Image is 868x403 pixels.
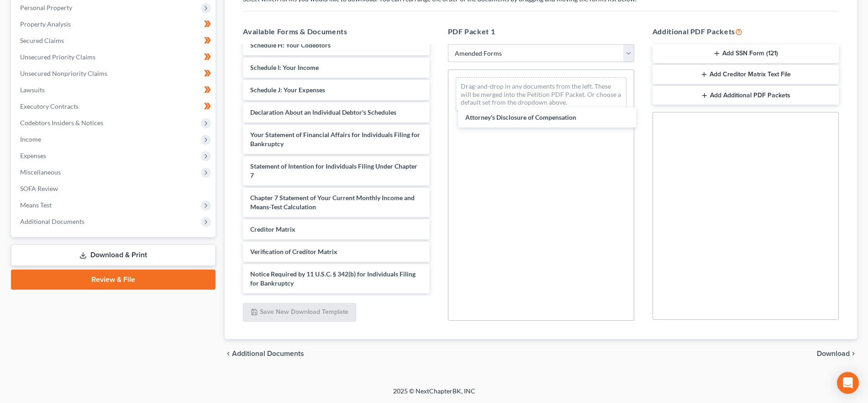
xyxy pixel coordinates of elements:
[456,77,626,111] div: Drag-and-drop in any documents from the left. These will be merged into the Petition PDF Packet. ...
[465,113,576,121] span: Attorney's Disclosure of Compensation
[13,16,216,32] a: Property Analysis
[250,194,415,211] span: Chapter 7 Statement of Your Current Monthly Income and Means-Test Calculation
[20,185,58,192] span: SOFA Review
[13,82,216,98] a: Lawsuits
[20,4,72,11] span: Personal Property
[20,135,41,143] span: Income
[652,65,839,84] button: Add Creditor Matrix Text File
[13,98,216,115] a: Executory Contracts
[11,270,216,290] a: Review & File
[20,53,95,61] span: Unsecured Priority Claims
[20,69,107,77] span: Unsecured Nonpriority Claims
[20,152,46,159] span: Expenses
[20,37,64,44] span: Secured Claims
[250,41,331,49] span: Schedule H: Your Codebtors
[250,162,417,179] span: Statement of Intention for Individuals Filing Under Chapter 7
[20,201,52,209] span: Means Test
[250,131,420,148] span: Your Statement of Financial Affairs for Individuals Filing for Bankruptcy
[20,217,84,225] span: Additional Documents
[652,26,839,37] h5: Additional PDF Packets
[20,119,103,127] span: Codebtors Insiders & Notices
[243,303,356,322] button: Save New Download Template
[225,350,304,357] a: chevron_left Additional Documents
[250,248,337,255] span: Verification of Creditor Matrix
[20,168,61,176] span: Miscellaneous
[13,49,216,65] a: Unsecured Priority Claims
[243,26,429,37] h5: Available Forms & Documents
[448,26,634,37] h5: PDF Packet 1
[20,102,79,110] span: Executory Contracts
[817,350,857,357] button: Download chevron_right
[837,372,859,394] div: Open Intercom Messenger
[20,20,71,28] span: Property Analysis
[20,86,45,94] span: Lawsuits
[174,387,694,403] div: 2025 © NextChapterBK, INC
[225,350,232,357] i: chevron_left
[250,64,319,71] span: Schedule I: Your Income
[250,108,396,116] span: Declaration About an Individual Debtor's Schedules
[11,244,216,266] a: Download & Print
[13,180,216,197] a: SOFA Review
[250,225,295,233] span: Creditor Matrix
[850,350,857,357] i: chevron_right
[250,270,416,287] span: Notice Required by 11 U.S.C. § 342(b) for Individuals Filing for Bankruptcy
[13,65,216,82] a: Unsecured Nonpriority Claims
[232,350,304,357] span: Additional Documents
[817,350,850,357] span: Download
[652,86,839,105] button: Add Additional PDF Packets
[652,44,839,64] button: Add SSN Form (121)
[13,32,216,49] a: Secured Claims
[250,86,325,94] span: Schedule J: Your Expenses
